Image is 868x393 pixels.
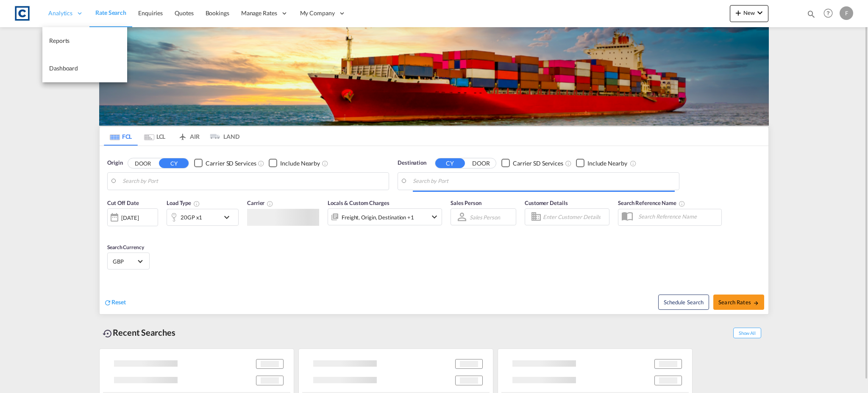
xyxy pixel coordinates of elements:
span: Cut Off Date [107,199,139,206]
span: New [733,9,765,16]
md-checkbox: Checkbox No Ink [501,159,563,168]
span: Manage Rates [241,9,277,17]
md-icon: icon-chevron-down [222,212,236,222]
img: 1fdb9190129311efbfaf67cbb4249bed.jpeg [13,4,32,23]
button: CY [159,158,189,168]
span: Search Reference Name [618,199,685,206]
md-icon: icon-chevron-down [429,212,440,222]
div: Freight Origin Destination Factory Stuffingicon-chevron-down [328,208,442,225]
md-icon: icon-backup-restore [103,328,113,339]
md-icon: icon-magnify [807,9,816,19]
md-icon: icon-arrow-right [753,300,759,306]
span: GBP [113,258,136,265]
md-select: Sales Person [469,211,501,223]
md-icon: icon-plus 400-fg [733,8,743,18]
button: Search Ratesicon-arrow-right [713,295,764,310]
md-tab-item: LCL [138,127,172,146]
md-icon: Your search will be saved by the below given name [679,200,685,207]
div: 20GP x1 [181,211,202,223]
div: icon-refreshReset [104,298,126,307]
md-tab-item: FCL [104,127,138,146]
md-tab-item: AIR [172,127,206,146]
span: Help [821,6,835,20]
md-icon: Unchecked: Ignores neighbouring ports when fetching rates.Checked : Includes neighbouring ports w... [322,160,328,167]
div: Recent Searches [99,323,179,342]
span: My Company [300,9,335,17]
div: Carrier SD Services [206,159,256,168]
md-checkbox: Checkbox No Ink [576,159,627,168]
input: Search by Port [413,175,675,188]
span: Dashboard [49,65,78,72]
div: F [840,6,853,20]
input: Search by Port [122,175,384,188]
button: Note: By default Schedule search will only considerorigin ports, destination ports and cut off da... [658,295,709,310]
span: Quotes [175,9,193,17]
button: icon-plus 400-fgNewicon-chevron-down [730,5,768,22]
button: CY [435,158,465,168]
md-icon: icon-information-outline [193,200,200,207]
span: Analytics [48,9,72,17]
span: Locals & Custom Charges [328,199,389,206]
md-icon: icon-airplane [178,132,188,138]
md-icon: icon-chevron-down [755,8,765,18]
span: Bookings [206,9,229,17]
span: Enquiries [138,9,163,17]
input: Search Reference Name [634,210,721,223]
md-icon: Unchecked: Ignores neighbouring ports when fetching rates.Checked : Includes neighbouring ports w... [630,160,637,167]
md-checkbox: Checkbox No Ink [269,159,320,168]
input: Enter Customer Details [543,211,606,223]
span: Load Type [167,199,200,206]
md-select: Select Currency: £ GBPUnited Kingdom Pound [112,255,145,267]
md-datepicker: Select [107,225,114,237]
a: Reports [42,27,127,55]
md-tab-item: LAND [206,127,239,146]
span: Reports [49,37,70,44]
div: Origin DOOR CY Checkbox No InkUnchecked: Search for CY (Container Yard) services for all selected... [100,146,768,314]
a: Dashboard [42,55,127,82]
img: LCL+%26+FCL+BACKGROUND.png [99,27,769,126]
div: 20GP x1icon-chevron-down [167,209,239,226]
div: [DATE] [107,208,158,226]
span: Sales Person [451,199,481,206]
div: Freight Origin Destination Factory Stuffing [342,211,414,223]
span: Customer Details [525,199,568,206]
button: DOOR [466,158,496,168]
div: Carrier SD Services [513,159,563,168]
div: Help [821,6,840,21]
button: DOOR [128,158,158,168]
span: Destination [398,159,426,167]
md-icon: Unchecked: Search for CY (Container Yard) services for all selected carriers.Checked : Search for... [565,160,572,167]
span: Search Currency [107,244,144,250]
md-icon: The selected Trucker/Carrierwill be displayed in the rate results If the rates are from another f... [267,200,273,207]
div: Include Nearby [280,159,320,168]
span: Search Rates [718,299,759,306]
span: Show All [733,328,761,338]
span: Origin [107,159,122,167]
md-icon: Unchecked: Search for CY (Container Yard) services for all selected carriers.Checked : Search for... [258,160,264,167]
div: icon-magnify [807,9,816,22]
div: [DATE] [121,214,139,222]
md-icon: icon-refresh [104,299,111,306]
span: Reset [111,298,126,306]
span: Rate Search [95,9,126,16]
md-pagination-wrapper: Use the left and right arrow keys to navigate between tabs [104,127,239,146]
span: Carrier [247,199,273,206]
div: Include Nearby [587,159,627,168]
md-checkbox: Checkbox No Ink [194,159,256,168]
